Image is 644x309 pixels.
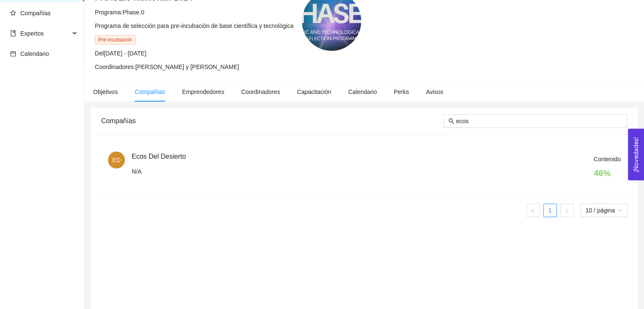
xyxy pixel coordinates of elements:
span: right [564,208,569,213]
h4: 46 % [594,167,621,179]
li: Página anterior [526,204,540,217]
span: Calendario [348,88,377,95]
span: Emprendedores [182,88,224,95]
li: Página siguiente [560,204,574,217]
span: Capacitación [297,88,331,95]
span: Coordinadores: [PERSON_NAME] y [PERSON_NAME] [95,63,239,70]
button: right [560,204,574,217]
span: star [10,10,16,16]
span: search [448,118,454,124]
span: Programa de selección para pre-incubación de base científica y tecnológica [95,22,293,29]
span: calendar [10,51,16,57]
div: Compañías [101,109,443,133]
span: left [531,208,536,213]
div: tamaño de página [580,204,627,217]
a: 1 [544,204,556,217]
span: Avisos [426,88,443,95]
li: 1 [543,204,557,217]
span: Pre-incubación [95,35,135,44]
span: Ecos Del Desierto [132,153,186,160]
span: Programa: Phase.0 [95,9,144,16]
button: Open Feedback Widget [628,129,644,180]
span: Del [DATE] - [DATE] [95,50,146,57]
span: Calendario [20,50,49,57]
button: left [526,204,540,217]
span: ED [112,152,120,168]
span: Coordinadores [241,88,280,95]
span: Compañías [20,10,51,17]
span: Contenido [594,156,621,163]
span: Expertos [20,30,44,37]
span: 10 / página [586,204,622,217]
span: book [10,30,16,36]
span: Perks [394,88,409,95]
span: Objetivos [93,88,118,95]
input: Buscar [456,116,622,126]
span: Compañías [135,88,165,95]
